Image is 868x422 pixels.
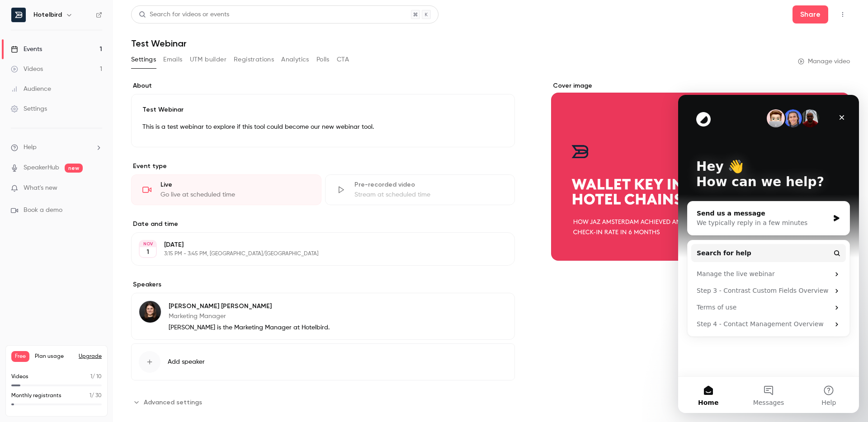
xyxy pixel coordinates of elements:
p: Marketing Manager [169,312,330,321]
span: What's new [24,183,57,193]
div: Live [160,180,310,189]
span: Help [24,143,37,152]
div: Search for videos or events [139,10,229,19]
p: Videos [11,373,28,381]
span: Advanced settings [144,398,202,407]
button: Registrations [234,52,274,67]
section: Advanced settings [131,395,515,409]
p: Test Webinar [142,105,504,114]
h1: Test Webinar [131,38,850,49]
p: Event type [131,162,515,171]
p: / 30 [90,392,102,400]
div: Audience [11,84,51,94]
p: This is a test webinar to explore if this tool could become our new webinar tool. [142,122,504,132]
div: NOV [140,241,156,247]
a: SpeakerHub [24,163,59,173]
p: [PERSON_NAME] is the Marketing Manager at Hotelbird. [169,323,330,332]
span: Add speaker [168,357,205,366]
span: Plan usage [35,353,73,360]
button: Advanced settings [131,395,208,409]
img: Hotelbird [11,8,26,22]
label: Cover image [551,81,850,90]
section: Cover image [551,81,850,261]
span: 1 [90,374,92,380]
li: help-dropdown-opener [11,143,102,152]
button: Settings [131,52,156,67]
p: [PERSON_NAME] [PERSON_NAME] [169,302,330,311]
div: Settings [11,104,47,113]
p: 3:15 PM - 3:45 PM, [GEOGRAPHIC_DATA]/[GEOGRAPHIC_DATA] [164,250,467,258]
div: Stream at scheduled time [354,190,504,199]
label: Speakers [131,280,515,289]
p: Monthly registrants [11,392,61,400]
div: Events [11,45,42,54]
label: About [131,81,515,90]
span: 1 [90,393,91,399]
span: Book a demo [24,206,62,215]
button: Analytics [281,52,309,67]
span: new [65,164,83,173]
button: Upgrade [79,353,102,360]
div: Pre-recorded video [354,180,504,189]
button: Polls [316,52,330,67]
img: Tina Schiener [139,301,161,323]
h6: Hotelbird [33,10,62,19]
p: / 10 [90,373,102,381]
label: Date and time [131,220,515,229]
div: Tina Schiener[PERSON_NAME] [PERSON_NAME]Marketing Manager[PERSON_NAME] is the Marketing Manager a... [131,293,515,340]
button: Share [793,5,828,23]
iframe: Intercom live chat [678,95,859,413]
button: Add speaker [131,343,515,380]
div: Go live at scheduled time [160,190,310,199]
button: Emails [163,52,182,67]
button: CTA [337,52,349,67]
span: Free [11,351,29,362]
p: [DATE] [164,240,467,249]
div: Pre-recorded videoStream at scheduled time [325,174,515,205]
button: UTM builder [190,52,226,67]
div: LiveGo live at scheduled time [131,174,321,205]
a: Manage video [798,57,850,66]
div: Videos [11,65,43,74]
p: 1 [146,248,149,257]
